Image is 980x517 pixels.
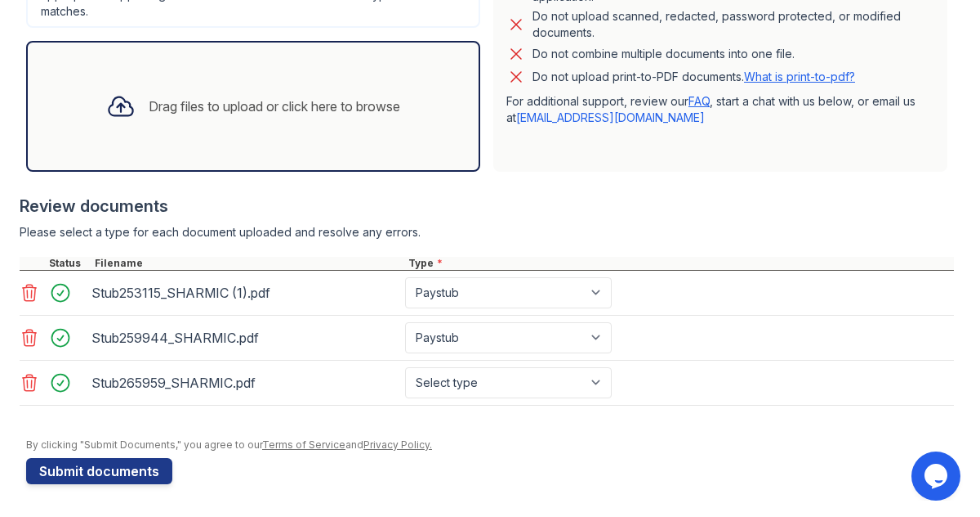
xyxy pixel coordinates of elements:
[91,370,399,396] div: Stub265959_SHARMIC.pdf
[91,280,399,306] div: Stub253115_SHARMIC (1).pdf
[532,8,934,41] div: Do not upload scanned, redacted, password protected, or modified documents.
[506,93,934,126] p: For additional support, review our , start a chat with us below, or email us at
[26,438,954,452] div: By clicking "Submit Documents," you agree to our and
[744,70,855,83] a: What is print-to-pdf?
[532,69,855,85] p: Do not upload print-to-PDF documents.
[405,257,954,270] div: Type
[363,438,432,451] a: Privacy Policy.
[688,94,710,108] a: FAQ
[46,257,91,270] div: Status
[20,195,954,218] div: Review documents
[911,452,964,501] iframe: chat widget
[91,257,405,270] div: Filename
[149,97,400,116] div: Drag files to upload or click here to browse
[532,44,795,64] div: Do not combine multiple documents into one file.
[20,224,954,241] div: Please select a type for each document uploaded and resolve any errors.
[26,458,172,484] button: Submit documents
[91,325,399,351] div: Stub259944_SHARMIC.pdf
[262,438,345,451] a: Terms of Service
[516,110,705,124] a: [EMAIL_ADDRESS][DOMAIN_NAME]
